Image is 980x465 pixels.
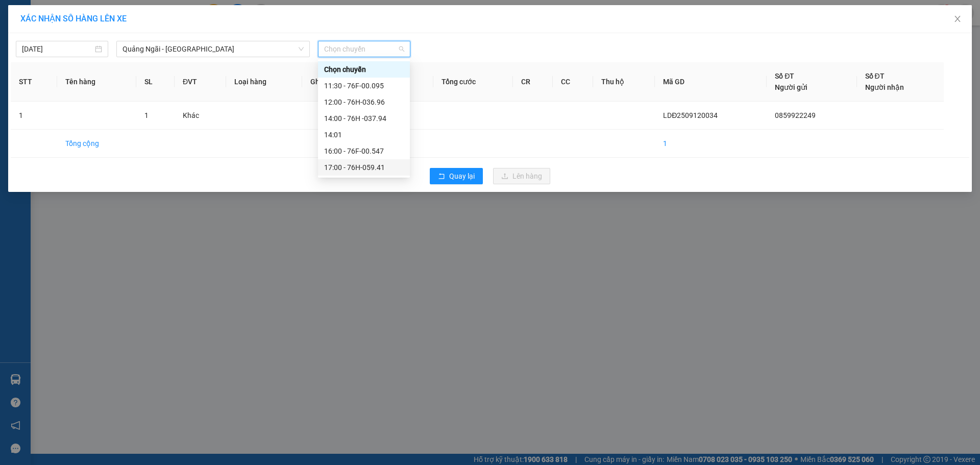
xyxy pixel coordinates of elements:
span: rollback [438,173,445,181]
div: 12:00 - 76H-036.96 [324,96,404,108]
button: rollbackQuay lại [430,168,483,184]
span: Chọn chuyến [324,41,404,57]
span: Số ĐT [865,72,885,80]
div: 14:01 [324,129,404,140]
div: Chọn chuyến [324,64,404,75]
td: Khác [175,102,226,130]
th: STT [11,62,57,102]
th: ĐVT [175,62,226,102]
th: Thu hộ [593,62,655,102]
div: 11:30 - 76F-00.095 [324,80,404,91]
span: Quay lại [449,170,475,182]
td: 1 [655,130,767,158]
span: down [298,46,304,52]
th: CC [553,62,593,102]
span: 0859922249 [775,111,816,119]
th: Ghi chú [302,62,366,102]
span: Người nhận [865,83,904,91]
td: Tổng cộng [57,130,136,158]
th: Loại hàng [226,62,303,102]
td: 1 [11,102,57,130]
div: Chọn chuyến [318,61,410,78]
span: Quảng Ngãi - Vũng Tàu [122,41,304,57]
th: Tổng cước [433,62,513,102]
input: 12/09/2025 [22,43,93,55]
span: close [953,15,962,23]
th: SL [136,62,175,102]
span: XÁC NHẬN SỐ HÀNG LÊN XE [20,14,127,23]
button: uploadLên hàng [493,168,550,184]
div: 17:00 - 76H-059.41 [324,162,404,173]
div: 14:00 - 76H -037.94 [324,113,404,124]
span: Người gửi [775,83,807,91]
div: 16:00 - 76F-00.547 [324,145,404,157]
th: CR [513,62,553,102]
th: Tên hàng [57,62,136,102]
button: Close [943,5,972,34]
span: LDĐ2509120034 [663,111,718,119]
span: Số ĐT [775,72,794,80]
th: Mã GD [655,62,767,102]
span: 1 [144,111,149,119]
